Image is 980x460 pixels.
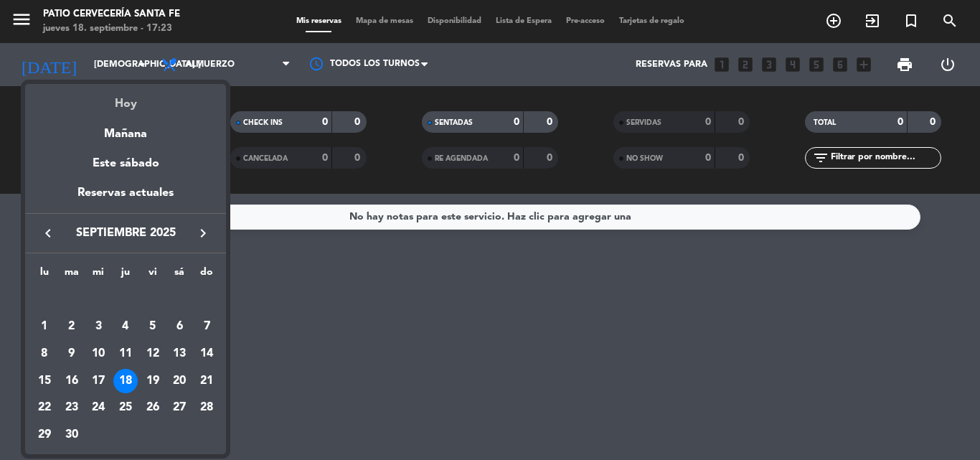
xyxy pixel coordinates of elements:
div: 19 [141,369,165,393]
div: 4 [113,314,138,339]
div: Hoy [25,84,226,113]
div: 28 [194,395,219,420]
div: 22 [32,395,57,420]
th: domingo [193,264,220,286]
td: 13 de septiembre de 2025 [166,340,194,367]
div: 11 [113,342,138,366]
td: 2 de septiembre de 2025 [58,314,85,341]
div: 10 [86,342,110,366]
button: keyboard_arrow_left [35,224,61,243]
div: 15 [32,369,57,393]
th: viernes [139,264,166,286]
div: 18 [113,369,138,393]
td: 9 de septiembre de 2025 [58,340,85,367]
th: miércoles [85,264,112,286]
td: 30 de septiembre de 2025 [58,421,85,449]
div: 12 [141,342,165,366]
div: 6 [167,314,192,339]
i: keyboard_arrow_right [194,225,212,242]
td: 18 de septiembre de 2025 [112,367,139,395]
div: 29 [32,423,57,447]
td: 27 de septiembre de 2025 [166,395,194,422]
th: sábado [166,264,194,286]
td: 15 de septiembre de 2025 [31,367,58,395]
td: 22 de septiembre de 2025 [31,395,58,422]
td: 6 de septiembre de 2025 [166,314,194,341]
td: 7 de septiembre de 2025 [193,314,220,341]
td: 29 de septiembre de 2025 [31,421,58,449]
div: 25 [113,395,138,420]
div: 30 [60,423,84,447]
td: 5 de septiembre de 2025 [139,314,166,341]
th: lunes [31,264,58,286]
td: 20 de septiembre de 2025 [166,367,194,395]
div: 13 [167,342,192,366]
div: 2 [60,314,84,339]
div: 17 [86,369,110,393]
div: Mañana [25,114,226,144]
div: 26 [141,395,165,420]
div: 9 [60,342,84,366]
td: 25 de septiembre de 2025 [112,395,139,422]
td: 16 de septiembre de 2025 [58,367,85,395]
td: 11 de septiembre de 2025 [112,340,139,367]
td: SEP. [31,286,220,314]
div: 20 [167,369,192,393]
div: 5 [141,314,165,339]
span: septiembre 2025 [61,224,190,243]
td: 23 de septiembre de 2025 [58,395,85,422]
i: keyboard_arrow_left [39,225,57,242]
td: 12 de septiembre de 2025 [139,340,166,367]
div: 8 [32,342,57,366]
div: 1 [32,314,57,339]
th: martes [58,264,85,286]
td: 24 de septiembre de 2025 [85,395,112,422]
div: 27 [167,395,192,420]
td: 14 de septiembre de 2025 [193,340,220,367]
td: 1 de septiembre de 2025 [31,314,58,341]
div: Este sábado [25,144,226,184]
td: 21 de septiembre de 2025 [193,367,220,395]
div: 16 [60,369,84,393]
div: Reservas actuales [25,184,226,213]
td: 8 de septiembre de 2025 [31,340,58,367]
button: keyboard_arrow_right [190,224,216,243]
td: 26 de septiembre de 2025 [139,395,166,422]
div: 14 [194,342,219,366]
td: 3 de septiembre de 2025 [85,314,112,341]
div: 21 [194,369,219,393]
th: jueves [112,264,139,286]
td: 4 de septiembre de 2025 [112,314,139,341]
div: 24 [86,395,110,420]
td: 17 de septiembre de 2025 [85,367,112,395]
td: 19 de septiembre de 2025 [139,367,166,395]
td: 10 de septiembre de 2025 [85,340,112,367]
td: 28 de septiembre de 2025 [193,395,220,422]
div: 23 [60,395,84,420]
div: 7 [194,314,219,339]
div: 3 [86,314,110,339]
